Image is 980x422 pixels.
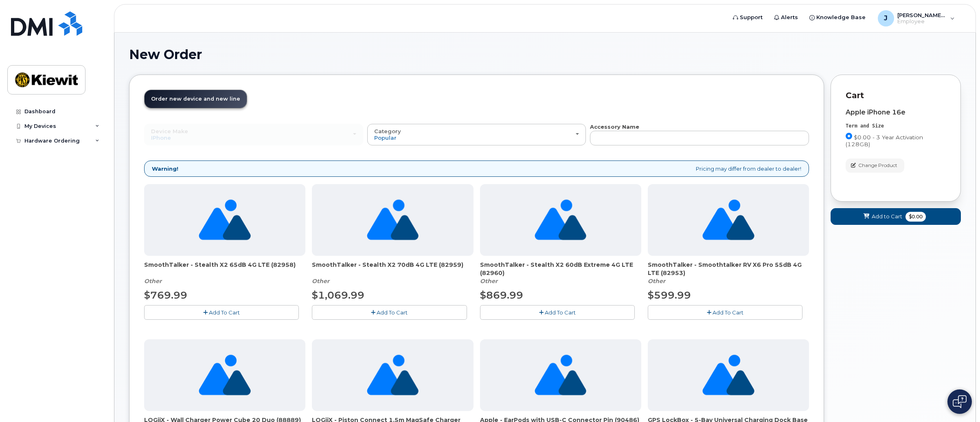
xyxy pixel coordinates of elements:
[535,339,586,411] img: no_image_found-2caef05468ed5679b831cfe6fc140e25e0c280774317ffc20a367ab7fd17291e.png
[480,261,641,277] span: SmoothTalker - Stealth X2 60dB Extreme 4G LTE (82960)
[702,184,754,256] img: no_image_found-2caef05468ed5679b831cfe6fc140e25e0c280774317ffc20a367ab7fd17291e.png
[367,124,586,145] button: Category Popular
[129,47,961,62] h1: New Order
[374,134,397,141] span: Popular
[648,305,802,319] button: Add To Cart
[312,277,329,285] em: Other
[648,289,691,301] span: $599.99
[152,165,178,173] strong: Warning!
[209,309,240,316] span: Add To Cart
[367,339,419,411] img: no_image_found-2caef05468ed5679b831cfe6fc140e25e0c280774317ffc20a367ab7fd17291e.png
[480,305,635,319] button: Add To Cart
[953,395,967,408] img: Open chat
[858,162,897,169] span: Change Product
[199,339,250,411] img: no_image_found-2caef05468ed5679b831cfe6fc140e25e0c280774317ffc20a367ab7fd17291e.png
[144,261,305,285] div: SmoothTalker - Stealth X2 65dB 4G LTE (82958)
[144,277,162,285] em: Other
[590,123,639,130] strong: Accessory Name
[377,309,408,316] span: Add To Cart
[846,133,852,139] input: $0.00 - 3 Year Activation (128GB)
[846,134,923,147] span: $0.00 - 3 Year Activation (128GB)
[367,184,419,256] img: no_image_found-2caef05468ed5679b831cfe6fc140e25e0c280774317ffc20a367ab7fd17291e.png
[713,309,743,316] span: Add To Cart
[846,123,946,130] div: Term and Size
[144,261,305,277] span: SmoothTalker - Stealth X2 65dB 4G LTE (82958)
[480,289,523,301] span: $869.99
[199,184,250,256] img: no_image_found-2caef05468ed5679b831cfe6fc140e25e0c280774317ffc20a367ab7fd17291e.png
[545,309,576,316] span: Add To Cart
[846,90,946,101] p: Cart
[831,208,961,225] button: Add to Cart $0.00
[144,160,809,177] div: Pricing may differ from dealer to dealer!
[312,305,467,319] button: Add To Cart
[144,289,187,301] span: $769.99
[648,261,809,277] span: SmoothTalker - Smoothtalker RV X6 Pro 55dB 4G LTE (82953)
[846,158,904,173] button: Change Product
[872,213,902,220] span: Add to Cart
[648,277,665,285] em: Other
[312,261,473,285] div: SmoothTalker - Stealth X2 70dB 4G LTE (82959)
[480,261,641,285] div: SmoothTalker - Stealth X2 60dB Extreme 4G LTE (82960)
[905,212,926,222] span: $0.00
[480,277,498,285] em: Other
[846,109,946,116] div: Apple iPhone 16e
[535,184,586,256] img: no_image_found-2caef05468ed5679b831cfe6fc140e25e0c280774317ffc20a367ab7fd17291e.png
[312,261,473,277] span: SmoothTalker - Stealth X2 70dB 4G LTE (82959)
[648,261,809,285] div: SmoothTalker - Smoothtalker RV X6 Pro 55dB 4G LTE (82953)
[312,289,364,301] span: $1,069.99
[144,305,299,319] button: Add To Cart
[151,96,240,102] span: Order new device and new line
[702,339,754,411] img: no_image_found-2caef05468ed5679b831cfe6fc140e25e0c280774317ffc20a367ab7fd17291e.png
[374,128,401,134] span: Category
